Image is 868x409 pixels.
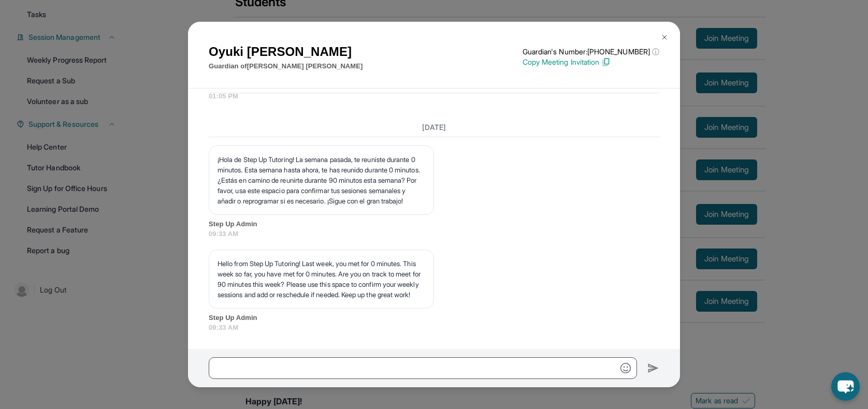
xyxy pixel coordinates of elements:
[831,372,860,401] button: chat-button
[209,122,659,133] h3: [DATE]
[209,61,363,71] p: Guardian of [PERSON_NAME] [PERSON_NAME]
[218,258,425,300] p: Hello from Step Up Tutoring! Last week, you met for 0 minutes. This week so far, you have met for...
[209,91,659,101] span: 01:05 PM
[209,313,659,323] span: Step Up Admin
[601,57,611,67] img: Copy Icon
[209,229,659,239] span: 09:33 AM
[647,362,659,374] img: Send icon
[209,323,659,333] span: 09:33 AM
[209,219,659,229] span: Step Up Admin
[652,47,659,57] span: ⓘ
[209,42,363,61] h1: Oyuki [PERSON_NAME]
[660,33,669,41] img: Close Icon
[523,57,659,67] p: Copy Meeting Invitation
[218,154,425,206] p: ¡Hola de Step Up Tutoring! La semana pasada, te reuniste durante 0 minutos. Esta semana hasta aho...
[620,363,631,373] img: Emoji
[523,47,659,57] p: Guardian's Number: [PHONE_NUMBER]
